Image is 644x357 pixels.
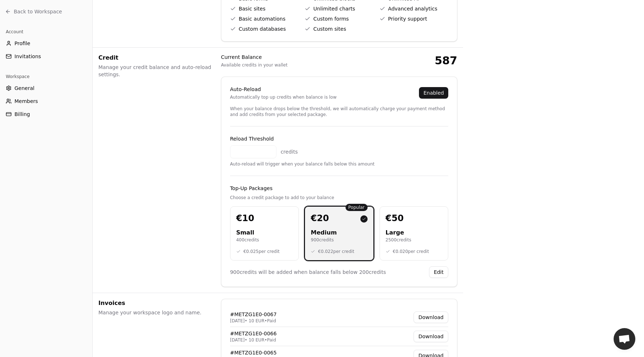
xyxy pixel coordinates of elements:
div: Open chat [614,328,635,350]
button: Popular€20Medium900credits€0.022per credit [305,206,373,261]
a: Download [414,311,448,323]
div: Popular [346,204,368,211]
span: Unlimited charts [313,5,355,12]
span: € 10 [236,212,254,224]
span: € 0.022 per credit [318,249,354,254]
span: Members [14,98,38,105]
button: General [3,82,89,94]
button: Enabled [419,87,448,99]
span: Priority support [388,15,427,22]
label: Auto-Reload [230,86,337,93]
div: 587 [435,54,457,67]
button: Profile [3,38,89,49]
span: € 20 [311,212,329,224]
div: 900 credits [311,237,367,243]
h2: Invoices [98,299,212,307]
div: Workspace [3,71,89,82]
span: Custom forms [313,15,349,22]
p: Available credits in your wallet [221,62,288,68]
span: [DATE] • 10 EUR • Paid [230,337,277,343]
span: [DATE] • 10 EUR • Paid [230,318,277,324]
div: Account [3,26,89,38]
span: Invitations [14,53,41,60]
span: € 50 [386,212,404,224]
div: 400 credits [236,237,293,243]
h3: Current Balance [221,53,288,61]
span: Billing [14,111,30,118]
span: € 0.020 per credit [393,249,429,254]
span: Back to Workspace [14,8,62,15]
a: Back to Workspace [3,6,89,17]
div: 900 credits will be added when balance falls below 200 credits [230,268,386,276]
span: € 0.025 per credit [243,249,280,254]
button: €50Large2500credits€0.020per credit [380,206,448,261]
span: Advanced analytics [388,5,437,12]
span: Profile [14,40,30,47]
button: €10Small400credits€0.025per credit [230,206,299,261]
span: Custom databases [239,25,286,33]
span: # METZG1E0-0065 [230,349,277,356]
button: Members [3,95,89,107]
span: # METZG1E0-0066 [230,330,277,337]
h3: Top-Up Packages [230,185,448,192]
h2: Credit [98,53,212,62]
span: Basic sites [239,5,266,12]
p: Manage your credit balance and auto-reload settings. [98,64,212,78]
div: Small [236,228,293,237]
button: Invitations [3,51,89,62]
span: credits [281,148,298,155]
a: Download [414,331,448,342]
div: Large [386,228,442,237]
p: Choose a credit package to add to your balance [230,195,448,201]
p: Manage your workspace logo and name. [98,309,212,316]
span: Basic automations [239,15,285,22]
p: Auto-reload will trigger when your balance falls below this amount [230,161,448,167]
p: Automatically top up credits when balance is low [230,94,337,100]
p: When your balance drops below the threshold, we will automatically charge your payment method and... [230,106,448,117]
button: Billing [3,108,89,120]
label: Reload Threshold [230,135,448,142]
button: Edit [429,266,448,278]
span: General [14,85,34,92]
span: Custom sites [313,25,346,33]
div: 2500 credits [386,237,442,243]
div: Medium [311,228,367,237]
span: # METZG1E0-0067 [230,311,277,318]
